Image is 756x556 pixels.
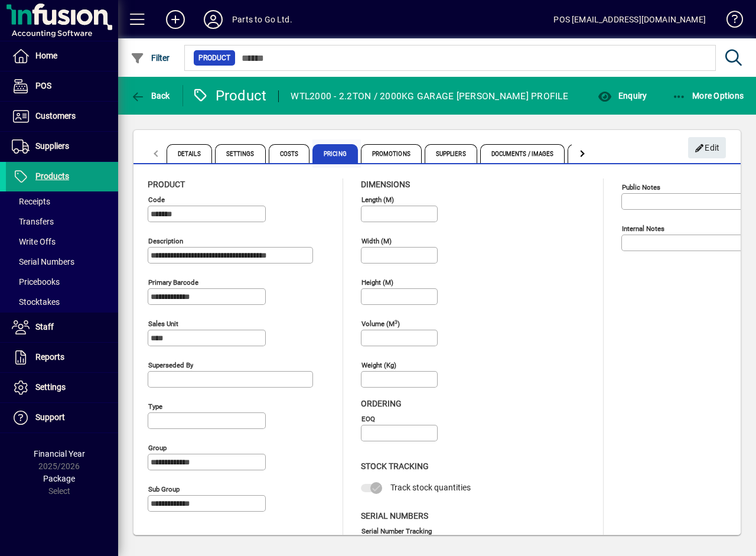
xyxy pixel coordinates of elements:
button: Back [128,85,173,106]
span: Settings [35,382,66,392]
span: Staff [35,322,54,331]
mat-label: Internal Notes [622,225,664,233]
mat-label: Width (m) [361,237,392,245]
a: Transfers [6,212,118,232]
span: Costs [269,144,310,163]
a: Staff [6,313,118,342]
a: Receipts [6,191,118,212]
span: Documents / Images [480,144,565,163]
mat-label: Code [148,196,165,204]
mat-label: Primary barcode [148,278,198,287]
span: Pricebooks [12,277,60,287]
span: Serial Numbers [12,257,74,266]
a: Reports [6,343,118,372]
a: Serial Numbers [6,252,118,272]
span: Stocktakes [12,297,60,307]
button: Add [157,9,194,30]
button: Profile [194,9,232,30]
mat-label: Volume (m ) [361,320,400,328]
mat-label: Type [148,402,162,411]
mat-label: Sub group [148,485,180,493]
a: Support [6,403,118,433]
span: Support [35,412,65,422]
button: Edit [688,137,726,158]
span: Filter [131,53,170,63]
span: Write Offs [12,237,56,246]
mat-label: Height (m) [361,278,393,287]
span: Track stock quantities [390,483,471,492]
span: Transfers [12,217,54,226]
span: Pricing [312,144,358,163]
mat-label: EOQ [361,415,375,423]
span: Receipts [12,197,50,206]
mat-label: Superseded by [148,361,193,369]
mat-label: Serial Number tracking [361,526,432,535]
a: Customers [6,102,118,131]
a: Settings [6,373,118,402]
span: Settings [215,144,266,163]
app-page-header-button: Back [118,85,183,106]
span: Stock Tracking [361,461,429,471]
span: Suppliers [35,141,69,151]
a: POS [6,71,118,101]
span: Products [35,171,69,181]
span: Product [198,52,230,64]
span: Financial Year [34,449,85,459]
button: Filter [128,47,173,69]
a: Home [6,41,118,71]
span: Customers [35,111,76,121]
a: Suppliers [6,132,118,161]
span: Promotions [361,144,422,163]
span: Back [131,91,170,100]
a: Stocktakes [6,292,118,312]
mat-label: Length (m) [361,196,394,204]
sup: 3 [395,318,397,324]
span: Home [35,51,57,60]
span: Edit [695,138,720,158]
mat-label: Weight (Kg) [361,361,396,369]
span: Reports [35,352,64,362]
span: Package [43,474,75,483]
mat-label: Description [148,237,183,245]
div: Product [192,86,267,105]
div: WTL2000 - 2.2TON / 2000KG GARAGE [PERSON_NAME] PROFILE [291,87,568,106]
span: POS [35,81,51,90]
span: Dimensions [361,180,410,189]
span: Suppliers [425,144,477,163]
mat-label: Sales unit [148,320,178,328]
span: Details [167,144,212,163]
div: POS [EMAIL_ADDRESS][DOMAIN_NAME] [553,10,706,29]
mat-label: Public Notes [622,183,660,191]
span: Product [148,180,185,189]
a: Write Offs [6,232,118,252]
span: Ordering [361,399,402,408]
span: Enquiry [598,91,647,100]
a: Pricebooks [6,272,118,292]
button: More Options [669,85,747,106]
div: Parts to Go Ltd. [232,10,292,29]
a: Knowledge Base [718,2,741,41]
span: Serial Numbers [361,511,428,521]
mat-label: Group [148,444,167,452]
span: More Options [672,91,744,100]
button: Enquiry [595,85,650,106]
span: Custom Fields [568,144,634,163]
